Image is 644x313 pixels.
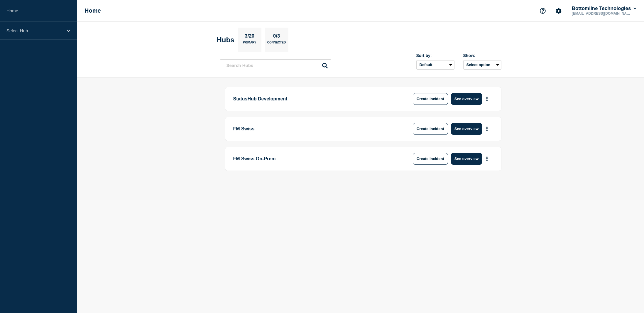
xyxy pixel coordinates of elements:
h2: Hubs [217,36,234,44]
p: 0/3 [271,33,282,41]
div: Show: [463,53,501,58]
p: Select Hub [6,28,63,33]
button: More actions [483,123,491,134]
p: Primary [243,41,256,47]
p: StatusHub Development [233,93,395,105]
button: See overview [451,153,482,165]
button: See overview [451,123,482,135]
p: Connected [267,41,286,47]
p: [EMAIL_ADDRESS][DOMAIN_NAME] [571,11,632,16]
button: Bottomline Technologies [571,6,638,11]
div: Sort by: [416,53,454,58]
button: More actions [483,93,491,104]
p: FM Swiss [233,123,395,135]
select: Sort by [416,60,454,70]
input: Search Hubs [220,59,331,71]
button: Create incident [413,153,448,165]
button: Create incident [413,93,448,105]
button: More actions [483,153,491,164]
p: 3/20 [242,33,256,41]
p: FM Swiss On-Prem [233,153,395,165]
button: Support [537,5,549,17]
button: Select option [463,60,501,70]
button: Account settings [552,5,565,17]
button: See overview [451,93,482,105]
button: Create incident [413,123,448,135]
h1: Home [84,7,101,14]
